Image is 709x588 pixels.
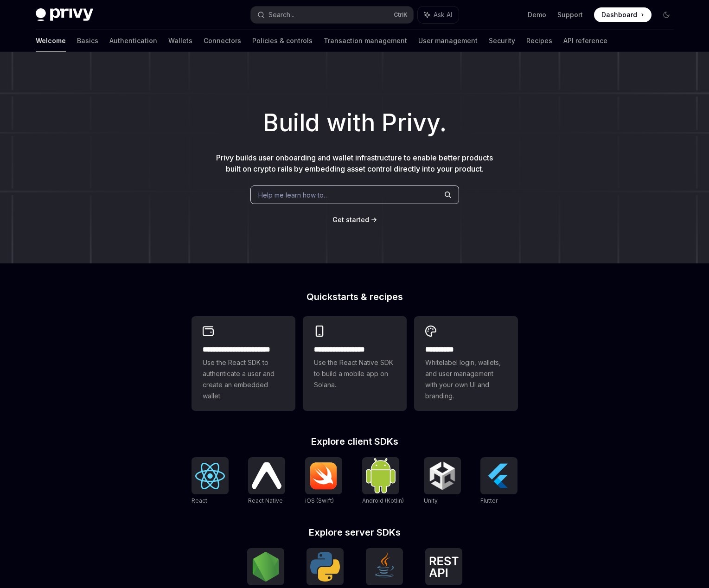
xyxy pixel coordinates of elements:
[310,552,340,582] img: Python
[258,190,329,200] span: Help me learn how to…
[366,458,396,493] img: Android (Kotlin)
[192,292,518,301] h2: Quickstarts & recipes
[192,437,518,446] h2: Explore client SDKs
[425,357,507,402] span: Whitelabel login, wallets, and user management with your own UI and branding.
[563,30,607,52] a: API reference
[526,30,552,52] a: Recipes
[480,497,498,504] span: Flutter
[216,153,493,173] span: Privy builds user onboarding and wallet infrastructure to enable better products built on crypto ...
[418,6,459,23] button: Ask AI
[192,497,207,504] span: React
[428,461,457,491] img: Unity
[248,497,283,504] span: React Native
[484,461,514,491] img: Flutter
[480,457,517,505] a: FlutterFlutter
[303,316,407,411] a: **** **** **** ***Use the React Native SDK to build a mobile app on Solana.
[557,10,583,19] a: Support
[251,6,413,23] button: Search...CtrlK
[36,8,93,21] img: dark logo
[424,457,461,505] a: UnityUnity
[314,357,396,390] span: Use the React Native SDK to build a mobile app on Solana.
[192,457,229,505] a: ReactReact
[15,105,694,141] h1: Build with Privy.
[332,216,369,224] span: Get started
[434,10,452,19] span: Ask AI
[394,11,408,19] span: Ctrl K
[252,462,281,489] img: React Native
[203,357,284,402] span: Use the React SDK to authenticate a user and create an embedded wallet.
[251,552,281,582] img: NodeJS
[168,30,192,52] a: Wallets
[362,457,404,505] a: Android (Kotlin)Android (Kotlin)
[594,7,652,22] a: Dashboard
[601,10,637,19] span: Dashboard
[418,30,478,52] a: User management
[370,552,399,582] img: Java
[332,215,369,224] a: Get started
[252,30,313,52] a: Policies & controls
[192,528,518,537] h2: Explore server SDKs
[195,463,225,489] img: React
[109,30,157,52] a: Authentication
[424,497,438,504] span: Unity
[305,497,334,504] span: iOS (Swift)
[489,30,515,52] a: Security
[305,457,342,505] a: iOS (Swift)iOS (Swift)
[659,7,674,22] button: Toggle dark mode
[204,30,241,52] a: Connectors
[528,10,546,19] a: Demo
[414,316,518,411] a: **** *****Whitelabel login, wallets, and user management with your own UI and branding.
[429,556,459,577] img: REST API
[309,462,339,490] img: iOS (Swift)
[77,30,98,52] a: Basics
[362,497,404,504] span: Android (Kotlin)
[268,9,294,20] div: Search...
[36,30,66,52] a: Welcome
[324,30,407,52] a: Transaction management
[248,457,285,505] a: React NativeReact Native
